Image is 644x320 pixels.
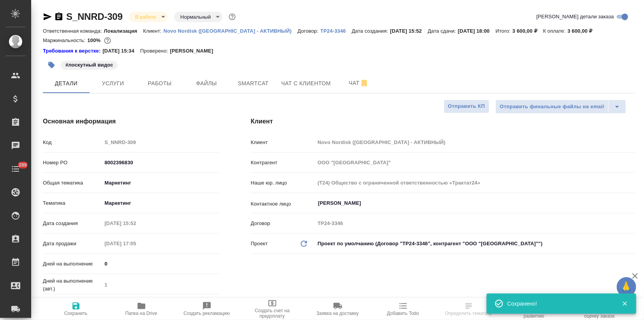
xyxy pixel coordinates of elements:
[141,79,178,88] span: Работы
[43,179,102,187] p: Общая тематика
[102,197,219,210] div: Маркетинг
[371,298,436,320] button: Добавить Todo
[164,27,298,34] a: Novo Nordisk ([GEOGRAPHIC_DATA] - АКТИВНЫЙ)
[436,298,501,320] button: Определить тематику
[500,102,604,111] span: Отправить финальные файлы на email
[43,139,102,146] p: Код
[43,298,109,320] button: Сохранить
[352,28,390,34] p: Дата создания:
[235,79,272,88] span: Smartcat
[43,12,52,21] button: Скопировать ссылку для ЯМессенджера
[320,27,352,34] a: ТР24-3346
[251,220,315,227] p: Договор
[43,47,102,55] a: Требования к верстке:
[102,157,219,168] input: ✎ Введи что-нибудь
[360,79,369,88] svg: Отписаться
[164,28,298,34] p: Novo Nordisk ([GEOGRAPHIC_DATA] - АКТИВНЫЙ)
[251,179,315,187] p: Наше юр. лицо
[445,311,492,316] span: Определить тематику
[496,28,512,34] p: Итого:
[617,277,636,297] button: 🙏
[387,311,419,316] span: Добавить Todo
[102,176,219,190] div: Маркетинг
[227,12,237,22] button: Доп статусы указывают на важность/срочность заказа
[316,311,358,316] span: Заявка на доставку
[43,240,102,248] p: Дата продажи
[251,159,315,167] p: Контрагент
[512,28,543,34] p: 3 600,00 ₽
[64,311,88,316] span: Сохранить
[281,79,331,88] span: Чат с клиентом
[315,218,635,229] input: Пустое поле
[174,12,222,22] div: В работе
[251,200,315,208] p: Контактное лицо
[315,237,635,250] div: Проект по умолчанию (Договор "ТР24-3346", контрагент "ООО "[GEOGRAPHIC_DATA]"")
[496,100,626,114] div: split button
[2,159,29,179] a: 289
[251,240,268,248] p: Проект
[109,298,174,320] button: Папка на Drive
[315,137,635,148] input: Пустое поле
[320,28,352,34] p: ТР24-3346
[244,308,300,319] span: Создать счет на предоплату
[631,202,633,204] button: Open
[315,177,635,188] input: Пустое поле
[43,260,102,268] p: Дней на выполнение
[43,117,220,126] h4: Основная информация
[340,78,378,88] span: Чат
[617,300,633,307] button: Закрыть
[102,137,219,148] input: Пустое поле
[43,37,87,43] p: Маржинальность:
[43,47,102,55] div: Нажми, чтобы открыть папку с инструкцией
[251,117,635,126] h4: Клиент
[102,35,113,46] button: 0.00 RUB;
[102,47,140,55] p: [DATE] 15:34
[188,79,225,88] span: Файлы
[543,28,568,34] p: К оплате:
[66,11,123,22] a: S_NNRD-309
[14,161,32,169] span: 289
[620,279,633,295] span: 🙏
[183,311,230,316] span: Создать рекламацию
[390,28,428,34] p: [DATE] 15:52
[458,28,496,34] p: [DATE] 18:00
[428,28,458,34] p: Дата сдачи:
[43,277,102,293] p: Дней на выполнение (авт.)
[140,47,170,55] p: Проверено:
[43,159,102,167] p: Номер PO
[60,61,118,68] span: лоскутный видос
[94,79,132,88] span: Услуги
[43,28,104,34] p: Ответственная команда:
[496,100,609,114] button: Отправить финальные файлы на email
[102,279,219,290] input: Пустое поле
[568,28,598,34] p: 3 600,00 ₽
[102,218,170,229] input: Пустое поле
[178,14,213,20] button: Нормальный
[133,14,159,20] button: В работе
[43,199,102,207] p: Тематика
[143,28,163,34] p: Клиент:
[125,311,157,316] span: Папка на Drive
[48,79,85,88] span: Детали
[87,37,102,43] p: 100%
[298,28,321,34] p: Договор:
[315,157,635,168] input: Пустое поле
[43,56,60,74] button: Добавить тэг
[43,220,102,227] p: Дата создания
[536,13,614,21] span: [PERSON_NAME] детали заказа
[507,300,610,308] div: Сохранено!
[129,12,168,22] div: В работе
[448,102,485,111] span: Отправить КП
[102,238,170,249] input: Пустое поле
[174,298,240,320] button: Создать рекламацию
[65,61,113,69] p: #лоскутный видос
[305,298,371,320] button: Заявка на доставку
[104,28,143,34] p: Локализация
[170,47,219,55] p: [PERSON_NAME]
[240,298,305,320] button: Создать счет на предоплату
[251,139,315,146] p: Клиент
[444,100,489,113] button: Отправить КП
[102,258,219,269] input: ✎ Введи что-нибудь
[54,12,64,21] button: Скопировать ссылку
